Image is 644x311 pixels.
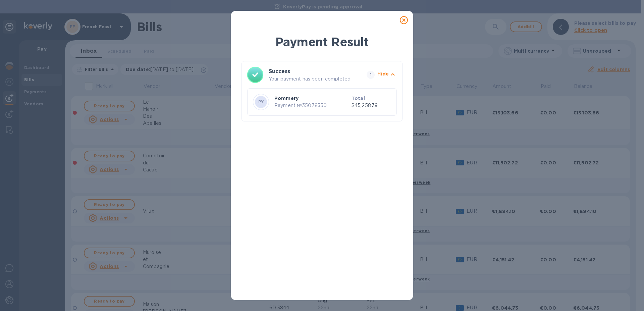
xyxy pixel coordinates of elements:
[269,75,364,83] p: Your payment has been completed.
[241,34,402,50] h1: Payment Result
[377,70,389,77] p: Hide
[269,67,355,75] h3: Success
[352,102,391,109] p: $45,258.39
[258,99,264,104] b: PY
[367,71,375,79] span: 1
[377,70,397,80] button: Hide
[352,96,365,101] b: Total
[274,102,349,109] p: Payment № 35078350
[274,95,349,102] p: Pommery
